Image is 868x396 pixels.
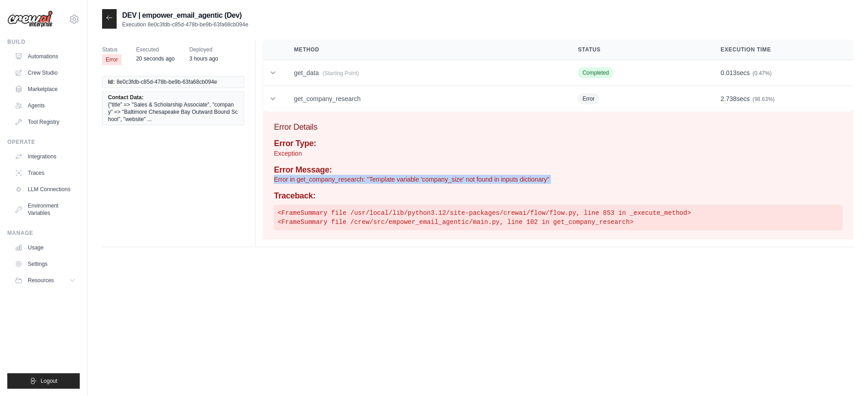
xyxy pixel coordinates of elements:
h3: Error Details [274,121,842,133]
th: Execution Time [710,40,853,60]
span: Executed [136,45,175,54]
pre: <FrameSummary file /usr/local/lib/python3.12/site-packages/crewai/flow/flow.py, line 853 in _exec... [274,205,842,230]
h4: Error Type: [274,139,842,149]
span: Error [578,93,599,104]
p: Error in get_company_research: "Template variable 'company_size' not found in inputs dictionary" [274,175,842,184]
td: secs [710,60,853,86]
p: Exception [274,149,842,158]
span: {"title" => "Sales & Scholarship Associate", "company" => "Baltimore Chesapeake Bay Outward Bound... [108,101,238,123]
a: Environment Variables [11,198,80,220]
span: (98.63%) [752,96,775,102]
a: LLM Connections [11,182,80,197]
a: Tool Registry [11,115,80,129]
span: Deployed [189,45,218,54]
button: Logout [7,373,80,389]
a: Usage [11,240,80,255]
span: Resources [28,277,54,284]
div: Operate [7,138,80,146]
p: Execution 8e0c3fdb-c85d-478b-be9b-63fa68cb094e [122,21,248,28]
span: Completed [578,67,613,78]
iframe: Chat Widget [822,352,868,396]
a: Agents [11,98,80,113]
div: Build [7,38,80,46]
h4: Error Message: [274,165,842,175]
span: Error [102,54,122,65]
a: Crew Studio [11,66,80,80]
time: August 15, 2025 at 13:04 CDT [136,56,175,62]
time: August 15, 2025 at 10:33 CDT [189,56,218,62]
h2: DEV | empower_email_agentic (Dev) [122,10,248,21]
td: get_data [283,60,567,86]
span: 8e0c3fdb-c85d-478b-be9b-63fa68cb094e [117,78,217,86]
a: Settings [11,257,80,271]
img: Logo [7,10,53,28]
a: Marketplace [11,82,80,96]
button: Resources [11,273,80,288]
span: Id: [108,78,115,86]
th: Status [567,40,709,60]
a: Integrations [11,149,80,164]
div: Manage [7,229,80,237]
a: Automations [11,49,80,64]
span: (0.47%) [752,70,771,76]
span: 0.013 [721,69,737,76]
td: get_company_research [283,86,567,112]
th: Method [283,40,567,60]
td: secs [710,86,853,112]
h4: Traceback: [274,191,842,201]
span: 2.738 [721,95,737,102]
span: (Starting Point) [323,70,359,76]
span: Status [102,45,122,54]
span: Logout [41,377,57,385]
span: Contact Data: [108,94,144,101]
a: Traces [11,166,80,180]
